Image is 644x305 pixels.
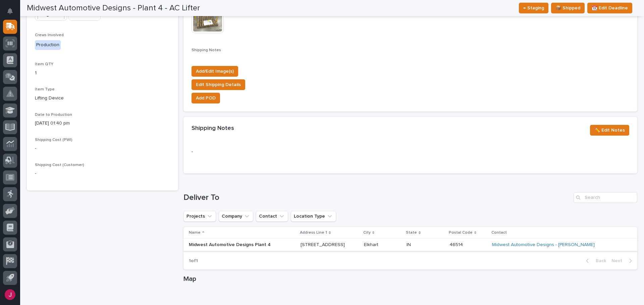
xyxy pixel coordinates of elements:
input: Search [574,192,637,203]
span: ← Staging [523,4,544,12]
span: Next [611,258,626,264]
p: IN [407,241,412,248]
span: Item Type [35,87,55,91]
p: Elkhart [364,241,380,248]
div: Notifications [8,8,17,19]
button: Add/Edit Image(s) [192,66,238,77]
span: 📦 Shipped [555,4,580,12]
button: Back [581,258,609,264]
button: Next [609,258,637,264]
p: 46514 [449,241,464,248]
p: 1 [35,70,170,77]
span: Shipping Cost (PWI) [35,138,72,142]
p: City [363,229,371,236]
span: Date to Production [35,113,72,117]
span: Crews Involved [35,33,64,37]
p: - [35,170,170,177]
p: Contact [491,229,507,236]
p: 1 of 1 [183,253,203,269]
p: [STREET_ADDRESS] [301,242,359,248]
p: [DATE] 01:40 pm [35,120,170,127]
button: ✏️ Edit Notes [590,125,629,136]
div: Production [35,40,61,50]
span: Add POD [196,94,216,102]
button: Edit Shipping Details [192,79,245,90]
span: Back [592,258,606,264]
p: Lifting Device [35,95,170,102]
span: Shipping Notes [192,48,221,52]
h1: Map [183,275,637,283]
button: Contact [256,211,288,222]
p: Midwest Automotive Designs Plant 4 [189,242,295,248]
p: State [406,229,417,236]
button: 📦 Shipped [551,3,585,13]
span: Add/Edit Image(s) [196,67,234,75]
button: 📆 Edit Deadline [587,3,632,13]
span: ✏️ Edit Notes [594,126,625,134]
span: Item QTY [35,62,53,66]
p: Name [189,229,201,236]
button: Add POD [192,93,220,103]
a: Midwest Automotive Designs - [PERSON_NAME] [492,242,595,248]
button: Company [219,211,253,222]
button: ← Staging [519,3,548,13]
span: Shipping Cost (Customer) [35,163,84,167]
button: Location Type [291,211,336,222]
p: - [192,148,332,155]
tr: Midwest Automotive Designs Plant 4[STREET_ADDRESS]ElkhartElkhart ININ 4651446514 Midwest Automoti... [183,239,637,251]
p: Address Line 1 [300,229,327,236]
p: Postal Code [449,229,473,236]
h2: Midwest Automotive Designs - Plant 4 - AC Lifter [27,3,200,13]
h1: Deliver To [183,193,571,203]
p: - [35,145,170,152]
span: Edit Shipping Details [196,81,241,89]
button: Notifications [3,4,17,18]
button: users-avatar [3,288,17,302]
button: Projects [183,211,216,222]
h2: Shipping Notes [192,125,234,132]
span: 📆 Edit Deadline [592,4,628,12]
